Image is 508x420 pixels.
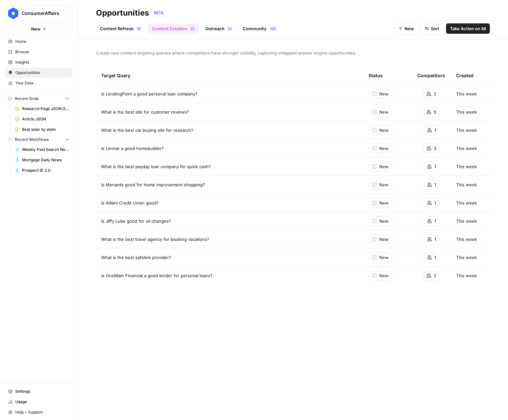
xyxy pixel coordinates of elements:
[190,26,192,31] span: 1
[5,57,72,68] a: Insights
[5,135,72,144] button: Recent Workflows
[456,218,477,224] span: This week
[96,8,149,18] div: Opportunities
[12,165,72,176] a: Prospect ID 2.0
[228,26,230,31] span: 2
[270,26,272,31] span: 1
[22,157,69,163] span: Mortgage Daily News
[434,218,436,224] span: 1
[96,23,145,34] a: Content Refresh80
[12,144,72,155] a: Weekly Paid Search News
[431,25,439,32] span: Sort
[272,26,274,31] span: 0
[5,5,72,21] button: Workspace: ConsumerAffairs
[101,67,358,84] div: Target Query
[5,68,72,78] a: Opportunities
[456,272,477,279] span: This week
[379,218,389,224] span: New
[137,26,139,31] span: 8
[434,163,436,170] span: 1
[22,10,61,17] span: ConsumerAffairs
[434,145,436,152] span: 3
[15,399,69,405] span: Usage
[379,181,389,188] span: New
[190,26,195,31] div: 11
[456,67,474,84] div: Created
[239,23,280,34] a: Community100
[274,26,276,31] span: 0
[5,78,72,88] a: Your Data
[101,236,209,242] span: What is the best travel agency for booking vacations?
[379,127,389,133] span: New
[5,94,72,104] button: Recent Grids
[450,25,486,32] span: Take Action on All
[15,49,69,55] span: Browse
[434,272,436,279] span: 2
[7,7,19,19] img: ConsumerAffairs Logo
[227,26,232,31] div: 25
[379,109,389,115] span: New
[12,104,72,114] a: Research Page JSON Generator ([PERSON_NAME])
[379,163,389,170] span: New
[101,181,205,188] span: Is Menards good for home improvement shopping?
[434,109,436,115] span: 5
[15,137,49,142] span: Recent Workflows
[456,145,477,152] span: This week
[201,23,236,34] a: Outreach25
[15,389,69,394] span: Settings
[5,47,72,57] a: Browse
[139,26,141,31] span: 0
[456,163,477,170] span: This week
[101,91,198,97] span: Is LendingPoint a good personal loan company?
[15,80,69,86] span: Your Data
[5,407,72,417] button: Help + Support
[15,70,69,76] span: Opportunities
[101,163,211,170] span: What is the best payday loan company for quick cash?
[446,23,490,34] button: Take Action on All
[101,200,159,206] span: Is Alliant Credit Union good?
[101,145,164,152] span: Is Lennar a good homebuilder?
[15,96,39,102] span: Recent Grids
[12,114,72,124] a: Article JSON
[101,218,171,224] span: Is Jiffy Lube good for oil changes?
[101,254,171,261] span: What is the best safelink provider?
[421,23,443,34] button: Sort
[15,39,69,44] span: Home
[22,116,69,122] span: Article JSON
[5,24,72,34] button: New
[230,26,232,31] span: 5
[5,36,72,47] a: Home
[379,200,389,206] span: New
[394,23,418,34] button: New
[192,26,194,31] span: 1
[31,26,41,32] span: New
[96,50,490,56] span: Create new content targeting queries where competitors have stronger visibility, capturing untapp...
[456,109,477,115] span: This week
[22,106,69,112] span: Research Page JSON Generator ([PERSON_NAME])
[456,254,477,261] span: This week
[151,10,166,16] div: BETA
[434,91,436,97] span: 2
[456,200,477,206] span: This week
[15,409,69,415] span: Help + Support
[434,181,436,188] span: 1
[22,127,69,132] span: Best solar by state
[101,109,189,115] span: What is the best site for customer reviews?
[417,67,445,84] div: Competitors
[15,59,69,65] span: Insights
[148,23,199,34] a: Content Creation11
[269,26,276,31] div: 100
[101,272,212,279] span: Is OneMain Financial a good lender for personal loans?
[136,26,141,31] div: 80
[456,127,477,133] span: This week
[379,254,389,261] span: New
[434,236,436,242] span: 1
[434,200,436,206] span: 1
[405,25,414,32] span: New
[369,67,383,84] div: Status
[12,155,72,165] a: Mortgage Daily News
[379,145,389,152] span: New
[379,236,389,242] span: New
[22,167,69,173] span: Prospect ID 2.0
[434,127,436,133] span: 1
